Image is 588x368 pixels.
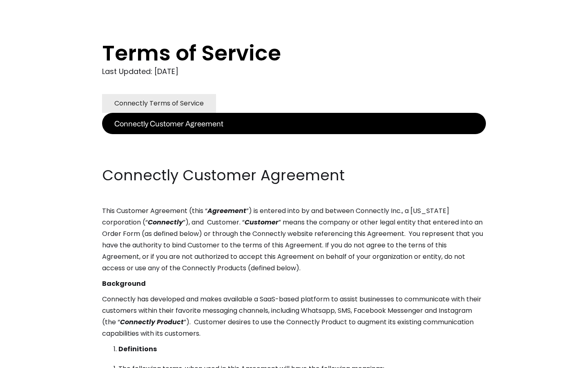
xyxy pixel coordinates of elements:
[245,218,278,227] em: Customer
[102,294,486,339] p: Connectly has developed and makes available a SaaS-based platform to assist businesses to communi...
[207,206,246,215] em: Agreement
[102,205,486,274] p: This Customer Agreement (this “ ”) is entered into by and between Connectly Inc., a [US_STATE] co...
[102,165,486,186] h2: Connectly Customer Agreement
[118,344,157,354] strong: Definitions
[148,218,183,227] em: Connectly
[120,317,184,327] em: Connectly Product
[8,353,49,365] aside: Language selected: English
[102,150,486,161] p: ‍
[102,279,146,288] strong: Background
[102,65,486,78] div: Last Updated: [DATE]
[102,41,453,65] h1: Terms of Service
[16,354,49,365] ul: Language list
[114,98,204,109] div: Connectly Terms of Service
[114,118,223,129] div: Connectly Customer Agreement
[102,134,486,146] p: ‍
